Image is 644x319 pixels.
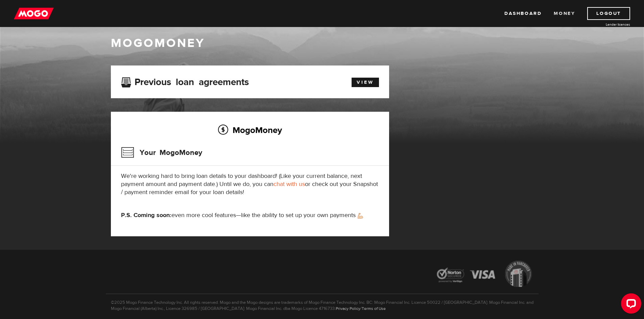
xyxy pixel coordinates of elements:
p: We're working hard to bring loan details to your dashboard! (Like your current balance, next paym... [121,172,379,196]
a: chat with us [273,180,305,188]
p: even more cool features—like the ability to set up your own payments [121,211,379,219]
a: Lender licences [579,22,630,27]
a: Terms of Use [362,306,386,311]
h1: MogoMoney [111,36,533,50]
a: Privacy Policy [336,306,360,311]
img: mogo_logo-11ee424be714fa7cbb0f0f49df9e16ec.png [14,7,54,20]
img: strong arm emoji [358,213,363,219]
iframe: LiveChat chat widget [616,291,644,319]
p: ©2025 Mogo Finance Technology Inc. All rights reserved. Mogo and the Mogo designs are trademarks ... [106,294,539,312]
a: Logout [587,7,630,20]
a: View [352,78,379,87]
h3: Your MogoMoney [121,144,202,161]
img: legal-icons-92a2ffecb4d32d839781d1b4e4802d7b.png [430,256,539,294]
strong: P.S. Coming soon: [121,211,171,219]
a: Dashboard [504,7,542,20]
a: Money [554,7,575,20]
h3: Previous loan agreements [121,77,249,85]
h2: MogoMoney [121,123,379,137]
